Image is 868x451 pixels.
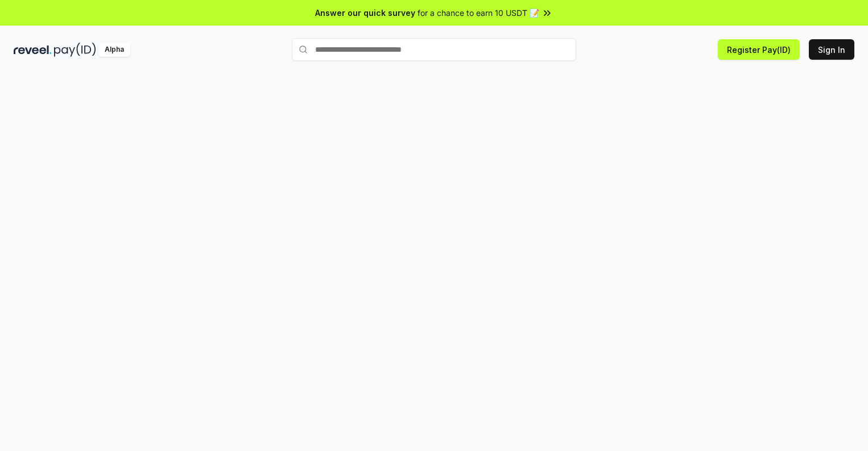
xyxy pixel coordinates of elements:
[718,39,800,60] button: Register Pay(ID)
[14,43,52,57] img: reveel_dark
[809,39,854,60] button: Sign In
[54,43,96,57] img: pay_id
[315,7,415,19] span: Answer our quick survey
[98,43,130,57] div: Alpha
[418,7,539,19] span: for a chance to earn 10 USDT 📝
